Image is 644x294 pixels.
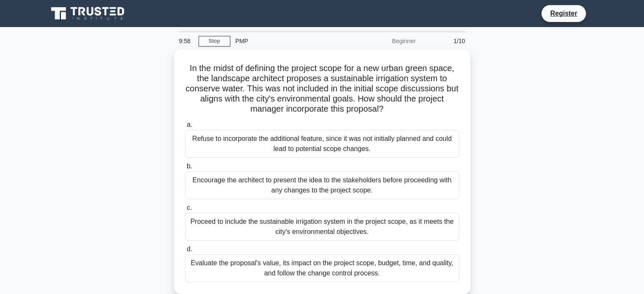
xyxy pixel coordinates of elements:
[185,171,459,199] div: Encourage the architect to present the idea to the stakeholders before proceeding with any change...
[545,8,582,19] a: Register
[185,254,459,282] div: Evaluate the proposal's value, its impact on the project scope, budget, time, and quality, and fo...
[187,245,192,253] span: d.
[187,204,192,211] span: c.
[199,36,230,47] a: Stop
[187,121,192,128] span: a.
[174,33,199,49] div: 9:58
[421,33,470,49] div: 1/10
[185,213,459,241] div: Proceed to include the sustainable irrigation system in the project scope, as it meets the city's...
[187,162,192,170] span: b.
[184,63,460,115] h5: In the midst of defining the project scope for a new urban green space, the landscape architect p...
[185,130,459,158] div: Refuse to incorporate the additional feature, since it was not initially planned and could lead t...
[347,33,421,49] div: Beginner
[230,33,347,49] div: PMP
